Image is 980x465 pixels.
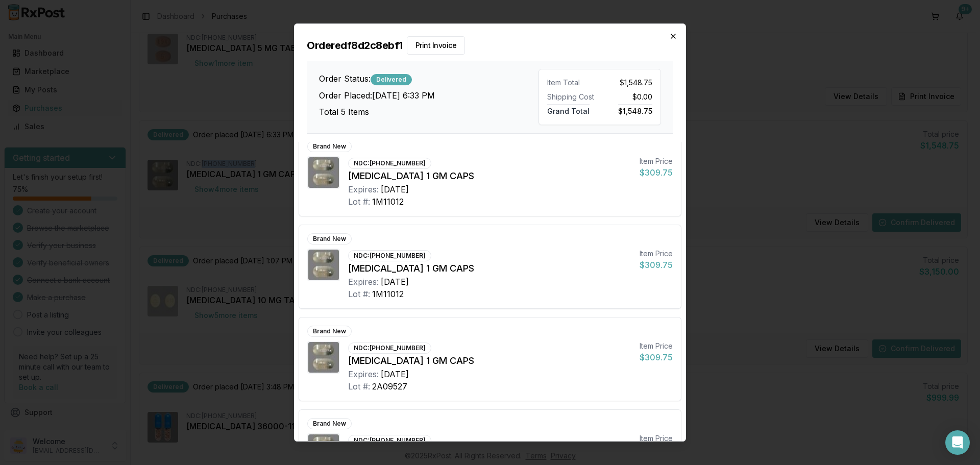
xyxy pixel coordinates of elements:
span: $1,548.75 [618,104,652,115]
div: Brand New [307,326,352,337]
img: Vascepa 1 GM CAPS [308,342,339,373]
div: 2A09527 [372,380,407,393]
div: Item Price [640,249,673,259]
div: Brand New [307,418,352,429]
div: Expires: [348,368,379,380]
div: NDC: [PHONE_NUMBER] [348,435,431,446]
div: $0.00 [604,92,652,102]
div: Lot #: [348,380,370,393]
div: Brand New [307,141,352,152]
div: Shipping Cost [547,92,596,102]
div: Lot #: [348,288,370,300]
div: Item Price [640,433,673,444]
div: $309.75 [640,166,673,179]
h3: Order Status: [319,72,538,85]
h2: Order edf8d2c8ebf1 [307,36,673,55]
div: [MEDICAL_DATA] 1 GM CAPS [348,261,631,276]
div: [MEDICAL_DATA] 1 GM CAPS [348,169,631,183]
div: Expires: [348,276,379,288]
div: [DATE] [381,183,409,195]
button: Print Invoice [407,36,465,55]
div: NDC: [PHONE_NUMBER] [348,158,431,169]
span: $1,548.75 [620,78,652,88]
img: Vascepa 1 GM CAPS [308,157,339,188]
div: Expires: [348,183,379,195]
div: 1M11012 [372,288,404,300]
div: [MEDICAL_DATA] 1 GM CAPS [348,354,631,368]
img: Vascepa 1 GM CAPS [308,434,339,465]
div: Delivered [371,74,412,85]
div: Brand New [307,233,352,244]
h3: Order Placed: [DATE] 6:33 PM [319,89,538,101]
h3: Total 5 Items [319,105,538,117]
div: Item Price [640,156,673,166]
div: Item Price [640,341,673,351]
div: Lot #: [348,195,370,208]
div: $309.75 [640,259,673,271]
div: 1M11012 [372,195,404,208]
div: NDC: [PHONE_NUMBER] [348,250,431,261]
div: NDC: [PHONE_NUMBER] [348,342,431,354]
div: $309.75 [640,351,673,363]
div: [DATE] [381,276,409,288]
img: Vascepa 1 GM CAPS [308,250,339,280]
div: Item Total [547,78,596,88]
div: [DATE] [381,368,409,380]
span: Grand Total [547,104,590,115]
